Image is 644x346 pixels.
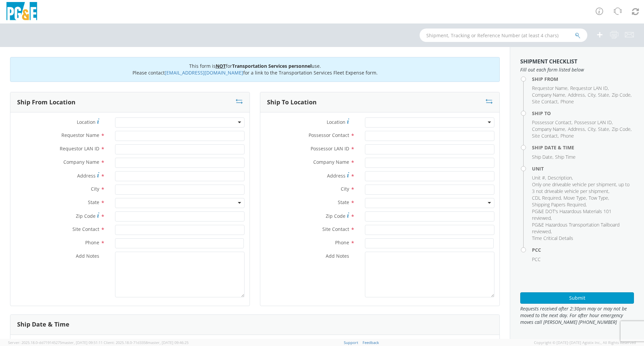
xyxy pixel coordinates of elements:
[598,126,610,133] li: ,
[326,253,349,259] span: Add Notes
[327,119,345,125] span: Location
[309,132,349,138] span: Possessor Contact
[327,172,345,179] span: Address
[532,181,632,195] li: ,
[589,195,609,201] li: ,
[335,239,349,246] span: Phone
[532,77,634,82] h4: Ship From
[60,145,99,152] span: Requestor LAN ID
[5,2,39,22] img: pge-logo-06675f144f4cfa6a6814.png
[598,126,609,132] span: State
[534,340,636,345] span: Copyright © [DATE]-[DATE] Agistix Inc., All Rights Reserved
[532,221,620,235] span: PG&E Hazardous Transportation Tailboard reviewed
[338,199,349,205] span: State
[574,119,613,126] li: ,
[612,92,631,98] span: Zip Code
[148,340,189,345] span: master, [DATE] 09:46:25
[520,66,634,73] span: Fill out each form listed below
[532,154,552,160] span: Ship Date
[555,154,576,160] span: Ship Time
[574,119,612,126] span: Possessor LAN ID
[612,92,632,98] li: ,
[568,126,586,133] li: ,
[563,195,587,201] li: ,
[598,92,609,98] span: State
[532,111,634,116] h4: Ship To
[548,175,572,181] span: Description
[76,253,99,259] span: Add Notes
[588,92,595,98] span: City
[532,92,565,98] span: Company Name
[532,126,566,133] li: ,
[532,208,611,221] span: PG&E DOT's Hazardous Materials 101 reviewed
[548,175,573,181] li: ,
[62,340,103,345] span: master, [DATE] 09:51:11
[322,226,349,232] span: Site Contact
[311,145,349,152] span: Possessor LAN ID
[532,92,566,98] li: ,
[363,340,379,345] a: Feedback
[532,195,562,201] li: ,
[520,292,634,304] button: Submit
[420,29,587,42] input: Shipment, Tracking or Reference Number (at least 4 chars)
[532,166,634,171] h4: Unit
[568,92,585,98] span: Address
[532,181,630,194] span: Only one driveable vehicle per shipment, up to 3 not driveable vehicle per shipment
[532,221,632,235] li: ,
[612,126,631,132] span: Zip Code
[267,99,317,106] h3: Ship To Location
[77,119,96,125] span: Location
[560,133,574,139] span: Phone
[520,305,634,326] span: Requests received after 2:30pm may or may not be moved to the next day. For after hour emergency ...
[598,92,610,98] li: ,
[532,175,545,181] span: Unit #
[589,195,608,201] span: Tow Type
[532,133,559,139] li: ,
[532,119,572,126] span: Possessor Contact
[532,85,568,91] span: Requestor Name
[560,98,574,105] span: Phone
[532,133,558,139] span: Site Contact
[568,92,586,98] li: ,
[63,159,99,165] span: Company Name
[85,239,99,246] span: Phone
[532,256,541,262] span: PCC
[88,199,99,205] span: State
[344,340,358,345] a: Support
[532,98,559,105] li: ,
[326,213,345,219] span: Zip Code
[588,126,596,133] li: ,
[76,213,96,219] span: Zip Code
[532,145,634,150] h4: Ship Date & Time
[341,186,349,192] span: City
[532,195,561,201] span: CDL Required
[532,247,634,252] h4: PCC
[563,195,586,201] span: Move Type
[313,159,349,165] span: Company Name
[532,154,553,160] li: ,
[532,126,565,132] span: Company Name
[568,126,585,132] span: Address
[232,63,312,69] b: Transportation Services personnel
[520,58,577,65] strong: Shipment Checklist
[588,126,595,132] span: City
[532,201,587,208] li: ,
[588,92,596,98] li: ,
[104,340,189,345] span: Client: 2025.18.0-71d3358
[532,85,569,92] li: ,
[532,98,558,105] span: Site Contact
[532,208,632,221] li: ,
[612,126,632,133] li: ,
[8,340,103,345] span: Server: 2025.18.0-dd719145275
[532,119,573,126] li: ,
[10,57,500,82] div: This form is for use. Please contact for a link to the Transportation Services Fleet Expense form.
[570,85,609,92] li: ,
[532,235,573,241] span: Time Critical Details
[17,321,69,328] h3: Ship Date & Time
[17,99,75,106] h3: Ship From Location
[570,85,608,91] span: Requestor LAN ID
[532,201,586,208] span: Shipping Papers Required
[77,172,96,179] span: Address
[91,186,99,192] span: City
[72,226,99,232] span: Site Contact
